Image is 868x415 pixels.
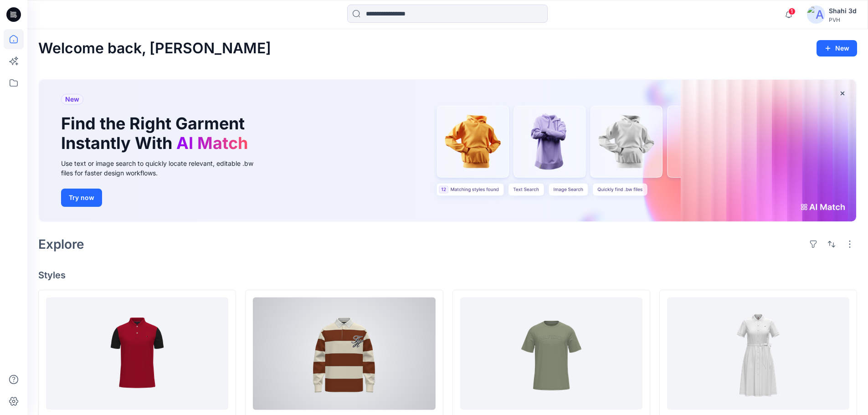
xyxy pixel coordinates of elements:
h1: Find the Right Garment Instantly With [61,114,252,153]
div: PVH [829,16,857,23]
span: New [65,94,79,105]
a: XM0XM07648_M IM BLOCKING REG POLO_PROTO_V01 [46,297,228,410]
h2: Explore [38,237,84,251]
button: Try now [61,189,102,207]
a: XW0XW08649_W SS SLM COLLR MIDI POLO DRS [667,297,849,410]
img: avatar [807,5,825,24]
span: AI Match [176,133,248,153]
h4: Styles [38,270,857,281]
div: Use text or image search to quickly locate relevant, editable .bw files for faster design workflows. [61,159,266,178]
div: Shahi 3d [829,5,857,16]
h2: Welcome back, [PERSON_NAME] [38,40,271,57]
button: New [817,40,857,56]
span: 1 [788,8,796,15]
a: XM0XM07550_M INTERLOCK PANEL RUGBY POLO [253,297,435,410]
a: XM0XM07860_M HILFIGER ARCHED EMBOSSED TEE [460,297,642,410]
